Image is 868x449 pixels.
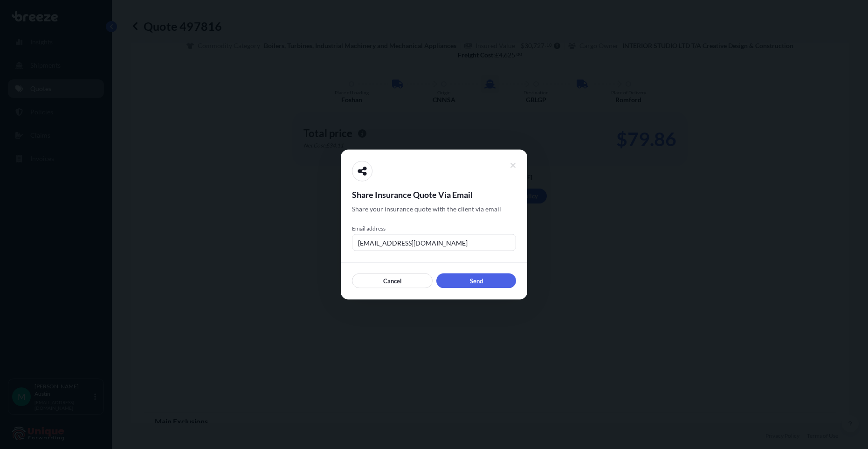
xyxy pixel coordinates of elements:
span: Email address [352,225,516,232]
span: Share Insurance Quote Via Email [352,189,516,200]
span: Share your insurance quote with the client via email [352,204,501,214]
button: Cancel [352,274,433,288]
button: Send [436,274,516,288]
p: Cancel [383,276,402,286]
input: example@gmail.com [352,234,516,251]
p: Send [470,276,483,286]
